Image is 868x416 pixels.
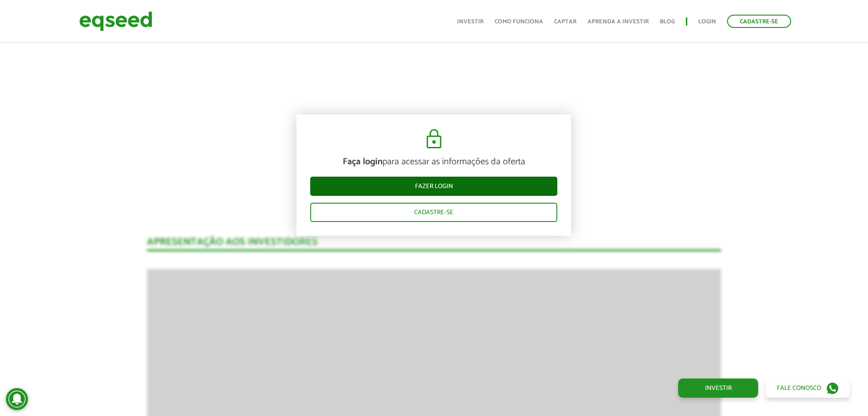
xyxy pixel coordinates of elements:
[588,19,649,25] a: Aprenda a investir
[727,15,791,28] a: Cadastre-se
[766,378,850,398] a: Fale conosco
[698,19,716,25] a: Login
[495,19,543,25] a: Como funciona
[79,9,152,33] img: EqSeed
[660,19,675,25] a: Blog
[310,177,557,196] a: Fazer login
[310,203,557,222] a: Cadastre-se
[423,128,445,150] img: cadeado.svg
[554,19,577,25] a: Captar
[457,19,484,25] a: Investir
[678,378,758,398] a: Investir
[310,157,557,167] p: para acessar as informações da oferta
[343,154,383,169] strong: Faça login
